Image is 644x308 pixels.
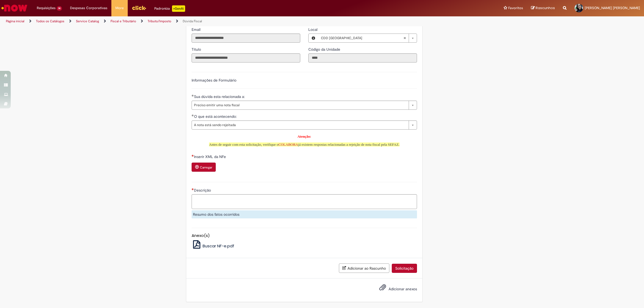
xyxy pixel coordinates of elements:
span: Necessários [192,155,194,157]
span: O que está acontecendo: [194,114,238,119]
span: Sua dúvida esta relacionada a: [194,94,246,99]
a: Dúvida Fiscal [183,19,202,23]
a: Service Catalog [76,19,99,23]
span: More [115,5,124,11]
span: [PERSON_NAME] [PERSON_NAME] [585,6,640,10]
span: Somente leitura - Título [192,47,202,52]
img: ServiceNow [1,3,28,13]
span: Somente leitura - Email [192,27,202,32]
span: A nota está sendo rejeitada [194,121,406,129]
span: Inserir XML da NFe [194,154,227,159]
span: Rascunhos [536,5,555,10]
button: Solicitação [392,264,417,273]
textarea: Descrição [192,194,417,209]
button: Adicionar anexos [378,283,387,295]
span: Obrigatório Preenchido [192,114,194,116]
span: Requisições [37,5,56,11]
input: Código da Unidade [308,53,417,63]
strong: Atenção [297,134,310,138]
a: Todos os Catálogos [36,19,64,23]
a: Buscar NF-e.pdf [192,243,235,249]
span: já existem respostas relacionadas a rejeição de nota fiscal pela SEFAZ. [279,142,400,146]
a: CDD [GEOGRAPHIC_DATA]Limpar campo Local [318,34,417,42]
span: Preciso emitir uma nota fiscal [194,101,406,109]
button: Local, Visualizar este registro CDD Curitiba [309,34,318,42]
span: Antes de seguir com esta solicitação, verifique o [209,142,399,146]
input: Título [192,53,300,63]
span: 14 [57,6,62,11]
span: Obrigatório Preenchido [192,94,194,97]
label: Somente leitura - Código da Unidade [308,47,341,52]
a: Rascunhos [531,6,555,11]
span: Despesas Corporativas [70,5,107,11]
button: Adicionar ao Rascunho [339,263,389,273]
small: Carregar [200,165,212,170]
img: click_logo_yellow_360x200.png [132,4,146,12]
strong: : [310,134,311,138]
a: COLABORA [279,142,298,146]
a: Tributo/Imposto [148,19,171,23]
span: Local [308,27,319,32]
span: Favoritos [508,5,523,11]
div: Padroniza [154,5,185,12]
a: Fiscal e Tributário [111,19,136,23]
h5: Anexo(s) [192,233,417,238]
span: Necessários [192,188,194,190]
p: +GenAi [172,5,185,12]
button: Carregar anexo de Inserir XML da NFe Required [192,163,216,172]
a: Página inicial [6,19,24,23]
span: Somente leitura - Código da Unidade [308,47,341,52]
span: CDD [GEOGRAPHIC_DATA] [321,34,403,42]
span: Buscar NF-e.pdf [203,243,234,249]
input: Email [192,34,300,43]
label: Somente leitura - Título [192,47,202,52]
div: Resumo dos fatos ocorridos [192,210,417,218]
span: Adicionar anexos [389,287,417,292]
span: Descrição [194,188,212,193]
ul: Trilhas de página [4,16,425,26]
label: Informações de Formulário [192,78,236,83]
abbr: Limpar campo Local [401,34,409,42]
label: Somente leitura - Email [192,27,202,32]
